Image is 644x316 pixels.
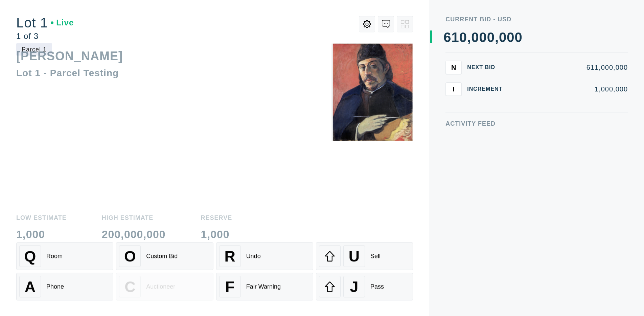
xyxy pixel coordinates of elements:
div: Phone [46,282,64,290]
div: Increment [467,86,508,92]
button: FFair Warning [216,272,313,300]
span: F [225,277,234,295]
div: Lot 1 - Parcel Testing [16,76,119,86]
span: C [124,277,135,295]
button: USell [316,241,413,269]
span: O [124,247,136,264]
div: Current Bid - USD [445,16,628,22]
div: Activity Feed [445,121,628,127]
div: 200,000,000 [102,223,166,233]
div: Parcel 1 [16,43,52,56]
div: 1 [452,30,459,44]
button: APhone [16,272,113,300]
span: U [349,247,360,264]
div: Pass [370,282,384,290]
div: Undo [246,252,261,259]
button: JPass [316,272,413,300]
span: A [25,277,36,295]
div: Low Estimate [16,208,67,214]
button: N [445,61,462,74]
div: Sell [370,252,381,259]
span: R [224,247,235,264]
div: Room [46,252,63,259]
div: 0 [471,30,479,44]
button: QRoom [16,241,113,269]
span: N [451,63,456,71]
button: OCustom Bid [116,241,213,269]
div: 1 of 3 [16,33,74,41]
div: , [467,30,471,166]
div: 0 [499,30,507,44]
span: J [350,277,358,295]
div: [PERSON_NAME] [16,57,123,71]
span: Q [24,247,36,264]
div: Fair Warning [246,282,281,290]
div: 1,000,000 [513,86,628,92]
div: Live [51,19,74,27]
div: 1,000 [16,223,67,233]
div: Reserve [201,208,232,214]
button: I [445,82,462,96]
div: 611,000,000 [513,64,628,71]
div: Lot 1 [16,16,74,30]
button: CAuctioneer [116,272,213,300]
span: I [453,85,455,93]
button: RUndo [216,241,313,269]
div: Custom Bid [146,252,178,259]
div: 0 [507,30,514,44]
div: Auctioneer [146,282,175,290]
div: 1,000 [201,223,232,233]
div: Next Bid [467,65,508,70]
div: 6 [443,30,451,44]
div: 0 [515,30,523,44]
div: 0 [487,30,495,44]
div: 0 [479,30,487,44]
div: High Estimate [102,208,166,214]
div: 0 [459,30,467,44]
div: , [495,30,499,166]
